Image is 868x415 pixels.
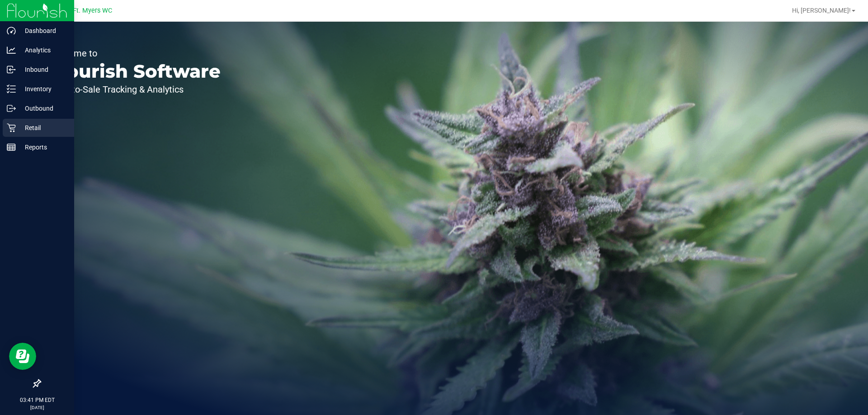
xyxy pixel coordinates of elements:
[49,85,221,94] p: Seed-to-Sale Tracking & Analytics
[792,7,851,14] span: Hi, [PERSON_NAME]!
[16,84,70,94] p: Inventory
[49,62,221,80] p: Flourish Software
[7,104,16,113] inline-svg: Outbound
[49,49,221,58] p: Welcome to
[7,26,16,35] inline-svg: Dashboard
[7,65,16,74] inline-svg: Inbound
[16,64,70,75] p: Inbound
[9,343,36,370] iframe: Resource center
[73,7,112,14] span: Ft. Myers WC
[16,25,70,36] p: Dashboard
[7,143,16,152] inline-svg: Reports
[16,103,70,114] p: Outbound
[4,404,70,411] p: [DATE]
[7,46,16,55] inline-svg: Analytics
[16,142,70,153] p: Reports
[7,84,16,93] inline-svg: Inventory
[16,45,70,56] p: Analytics
[7,123,16,132] inline-svg: Retail
[4,396,70,404] p: 03:41 PM EDT
[16,122,70,133] p: Retail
